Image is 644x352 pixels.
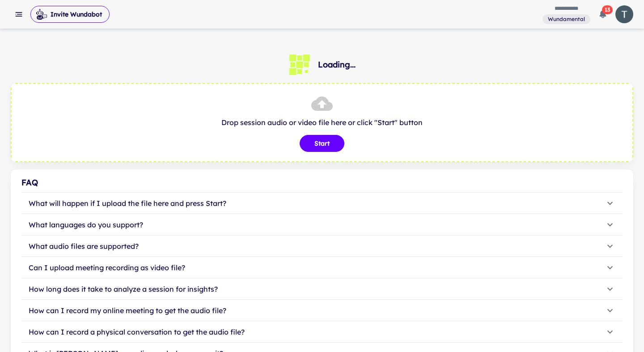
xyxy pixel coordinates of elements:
button: What audio files are supported? [21,235,623,257]
p: What languages do you support? [29,219,143,230]
span: Invite Wundabot to record a meeting [30,5,110,23]
button: What will happen if I upload the file here and press Start? [21,193,623,214]
p: What will happen if I upload the file here and press Start? [29,198,226,209]
p: Drop session audio or video file here or click "Start" button [21,117,623,128]
button: How can I record my online meeting to get the audio file? [21,300,623,321]
button: Start [300,135,344,152]
button: Can I upload meeting recording as video file? [21,257,623,278]
h6: Loading... [318,59,356,71]
p: How can I record my online meeting to get the audio file? [29,305,226,316]
img: photoURL [615,5,633,23]
div: FAQ [21,176,623,189]
span: Wundamental [544,15,589,23]
p: How can I record a physical conversation to get the audio file? [29,327,245,337]
button: How can I record a physical conversation to get the audio file? [21,321,623,343]
button: 13 [594,5,612,23]
p: What audio files are supported? [29,241,139,251]
p: Can I upload meeting recording as video file? [29,262,185,273]
p: How long does it take to analyze a session for insights? [29,284,218,294]
button: What languages do you support? [21,214,623,235]
span: 13 [602,5,613,14]
span: You are a member of this workspace. Contact your workspace owner for assistance. [542,13,590,25]
button: Invite Wundabot [30,6,110,23]
button: How long does it take to analyze a session for insights? [21,278,623,300]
